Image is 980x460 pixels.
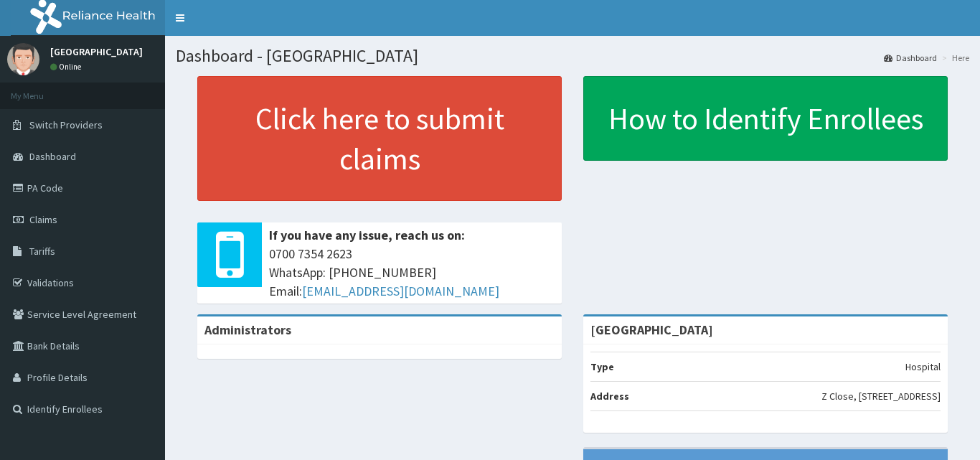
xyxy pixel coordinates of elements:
h1: Dashboard - [GEOGRAPHIC_DATA] [176,47,969,65]
span: Claims [29,213,57,226]
span: 0700 7354 2623 WhatsApp: [PHONE_NUMBER] Email: [269,245,555,300]
li: Here [938,52,969,64]
p: [GEOGRAPHIC_DATA] [50,47,143,57]
p: Hospital [905,360,941,374]
a: Dashboard [884,52,937,64]
b: If you have any issue, reach us on: [269,227,465,243]
a: Online [50,62,85,72]
a: [EMAIL_ADDRESS][DOMAIN_NAME] [302,283,499,299]
span: Tariffs [29,245,55,258]
b: Administrators [204,321,291,338]
p: Z Close, [STREET_ADDRESS] [821,389,941,403]
b: Type [590,360,614,373]
strong: [GEOGRAPHIC_DATA] [590,321,713,338]
b: Address [590,390,629,403]
a: Click here to submit claims [197,76,562,201]
a: How to Identify Enrollees [583,76,948,161]
img: User Image [7,43,39,75]
span: Dashboard [29,150,76,163]
span: Switch Providers [29,118,103,131]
